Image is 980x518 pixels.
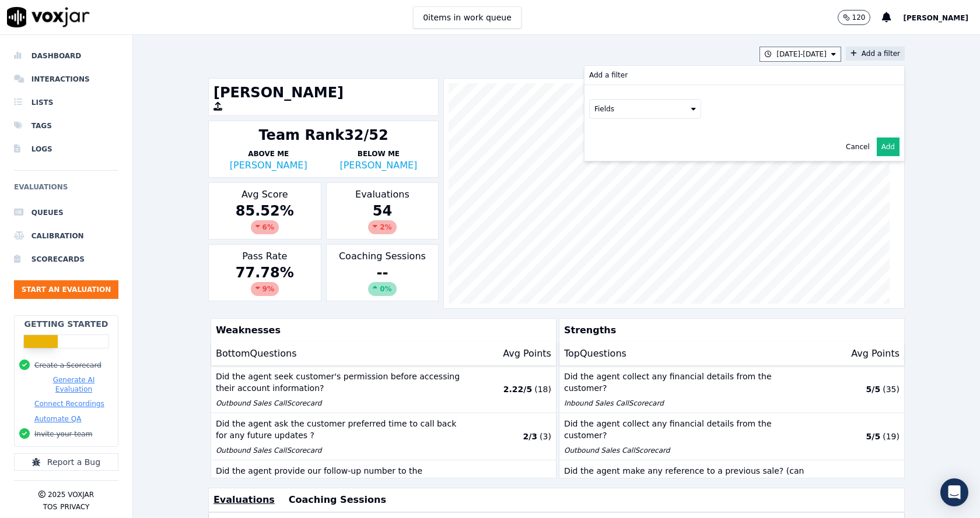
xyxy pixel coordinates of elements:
[43,502,57,512] button: TOS
[213,83,433,102] h1: [PERSON_NAME]
[903,10,980,24] button: [PERSON_NAME]
[14,201,118,224] a: Queues
[216,399,467,408] p: Outbound Sales Call Scorecard
[589,71,628,80] p: Add a filter
[503,347,551,361] p: Avg Points
[838,10,883,25] button: 120
[852,13,866,22] p: 120
[211,319,551,342] p: Weaknesses
[14,44,118,68] a: Dashboard
[213,202,316,234] div: 85.52 %
[534,383,551,395] p: ( 18 )
[211,413,556,460] button: Did the agent ask the customer preferred time to call back for any future updates ? Outbound Sale...
[339,160,417,171] a: [PERSON_NAME]
[216,347,297,361] p: Bottom Questions
[251,220,279,234] div: 6 %
[213,493,275,507] button: Evaluations
[14,180,118,201] h6: Evaluations
[230,160,307,171] a: [PERSON_NAME]
[216,446,467,455] p: Outbound Sales Call Scorecard
[34,361,101,370] button: Create a Scorecard
[211,366,556,413] button: Did the agent seek customer's permission before accessing their account information? Outbound Sal...
[564,371,815,394] p: Did the agent collect any financial details from the customer?
[331,202,434,234] div: 54
[208,244,321,301] div: Pass Rate
[7,7,90,27] img: voxjar logo
[14,91,118,114] a: Lists
[34,429,92,439] button: Invite your team
[216,465,467,488] p: Did the agent provide our follow-up number to the customer?
[759,47,841,62] button: [DATE]-[DATE]
[208,182,321,239] div: Avg Score
[589,99,701,119] button: Fields
[559,319,900,342] p: Strengths
[866,383,881,395] p: 5 / 5
[564,347,626,361] p: Top Questions
[564,446,815,455] p: Outbound Sales Call Scorecard
[258,126,388,145] div: Team Rank 32/52
[559,460,904,508] button: Did the agent make any reference to a previous sale? (can say "last time" but not any last date ,...
[14,138,118,161] a: Logs
[216,418,467,441] p: Did the agent ask the customer preferred time to call back for any future updates ?
[251,282,279,296] div: 9 %
[846,142,870,151] button: Cancel
[368,220,396,234] div: 2 %
[14,453,118,471] button: Report a Bug
[14,224,118,248] a: Calibration
[326,182,439,239] div: Evaluations
[883,383,900,395] p: ( 35 )
[877,138,900,156] button: Add
[903,14,968,22] span: [PERSON_NAME]
[940,478,968,506] div: Open Intercom Messenger
[213,263,316,296] div: 77.78 %
[60,502,89,512] button: Privacy
[14,114,118,138] a: Tags
[14,248,118,271] a: Scorecards
[540,431,551,442] p: ( 3 )
[523,431,537,442] p: 2 / 3
[324,149,434,158] p: Below Me
[48,490,94,499] p: 2025 Voxjar
[24,318,108,330] h2: Getting Started
[211,460,556,508] button: Did the agent provide our follow-up number to the customer? Outbound Sales CallScorecard 1.68/2 (19)
[216,371,467,394] p: Did the agent seek customer's permission before accessing their account information?
[883,431,900,442] p: ( 19 )
[34,399,104,408] button: Connect Recordings
[14,280,118,299] button: Start an Evaluation
[559,366,904,413] button: Did the agent collect any financial details from the customer? Inbound Sales CallScorecard 5/5 (35)
[331,263,434,296] div: --
[368,282,396,296] div: 0%
[838,10,871,25] button: 120
[503,383,532,395] p: 2.22 / 5
[866,431,881,442] p: 5 / 5
[34,414,81,424] button: Automate QA
[34,375,113,394] button: Generate AI Evaluation
[846,47,905,61] button: Add a filterAdd a filter Fields Cancel Add
[14,68,118,91] a: Interactions
[213,149,324,158] p: Above Me
[326,244,439,301] div: Coaching Sessions
[564,399,815,408] p: Inbound Sales Call Scorecard
[559,413,904,460] button: Did the agent collect any financial details from the customer? Outbound Sales CallScorecard 5/5 (19)
[851,347,900,361] p: Avg Points
[564,418,815,441] p: Did the agent collect any financial details from the customer?
[289,493,386,507] button: Coaching Sessions
[564,465,815,488] p: Did the agent make any reference to a previous sale? (can say "last time" but not any last date ,...
[413,6,521,29] button: 0items in work queue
